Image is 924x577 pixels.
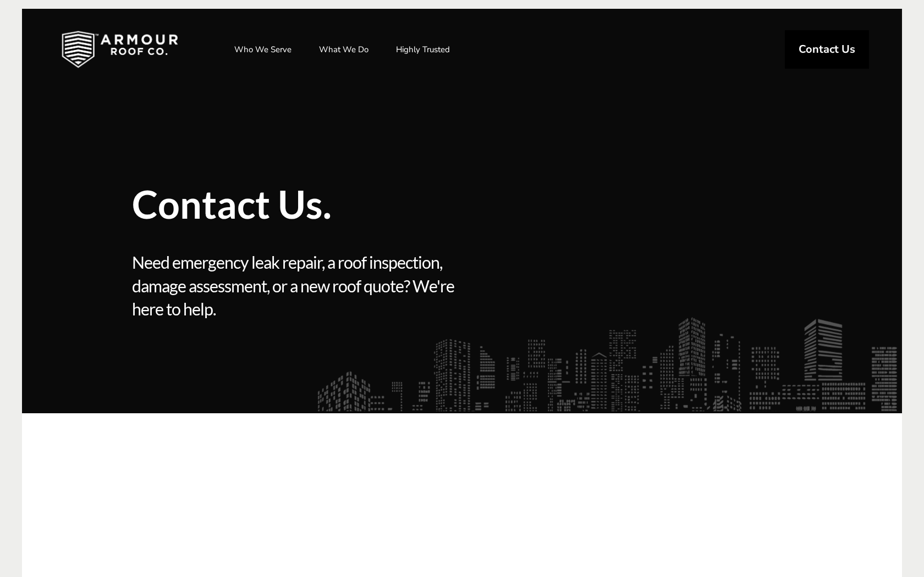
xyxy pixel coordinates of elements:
span: Contact Us. [132,185,621,223]
a: What We Do [308,36,380,63]
img: Industrial and Commercial Roofing Company | Armour Roof Co. [44,22,196,77]
span: Contact Us [799,44,855,55]
a: Who We Serve [223,36,302,63]
a: Highly Trusted [385,36,461,63]
span: Need emergency leak repair, a roof inspection, damage assessment, or a new roof quote? We're here... [132,251,458,321]
a: Contact Us [785,30,869,69]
